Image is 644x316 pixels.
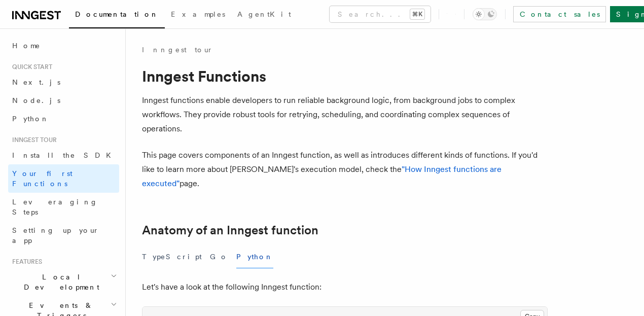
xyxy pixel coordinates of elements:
[8,164,119,193] a: Your first Functions
[142,280,548,294] p: Let's have a look at the following Inngest function:
[8,110,119,128] a: Python
[8,146,119,164] a: Install the SDK
[165,3,231,27] a: Examples
[12,198,98,216] span: Leveraging Steps
[142,93,548,136] p: Inngest functions enable developers to run reliable background logic, from background jobs to com...
[142,148,548,191] p: This page covers components of an Inngest function, as well as introduces different kinds of func...
[8,73,119,91] a: Next.js
[12,96,60,104] span: Node.js
[12,41,41,51] span: Home
[210,245,228,268] button: Go
[142,223,318,237] a: Anatomy of an Inngest function
[8,193,119,221] a: Leveraging Steps
[12,151,117,159] span: Install the SDK
[142,67,548,85] h1: Inngest Functions
[473,8,497,20] button: Toggle dark mode
[12,78,60,86] span: Next.js
[142,245,202,268] button: TypeScript
[8,37,119,55] a: Home
[75,10,159,18] span: Documentation
[171,10,225,18] span: Examples
[8,63,52,71] span: Quick start
[142,45,213,55] a: Inngest tour
[513,6,606,22] a: Contact sales
[8,268,119,296] button: Local Development
[8,136,57,144] span: Inngest tour
[410,9,424,19] kbd: ⌘K
[12,226,99,244] span: Setting up your app
[231,3,297,27] a: AgentKit
[8,221,119,250] a: Setting up your app
[330,6,431,22] button: Search...⌘K
[8,272,111,292] span: Local Development
[69,3,165,28] a: Documentation
[12,115,49,123] span: Python
[8,258,42,266] span: Features
[12,169,73,188] span: Your first Functions
[8,91,119,110] a: Node.js
[237,10,291,18] span: AgentKit
[236,245,273,268] button: Python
